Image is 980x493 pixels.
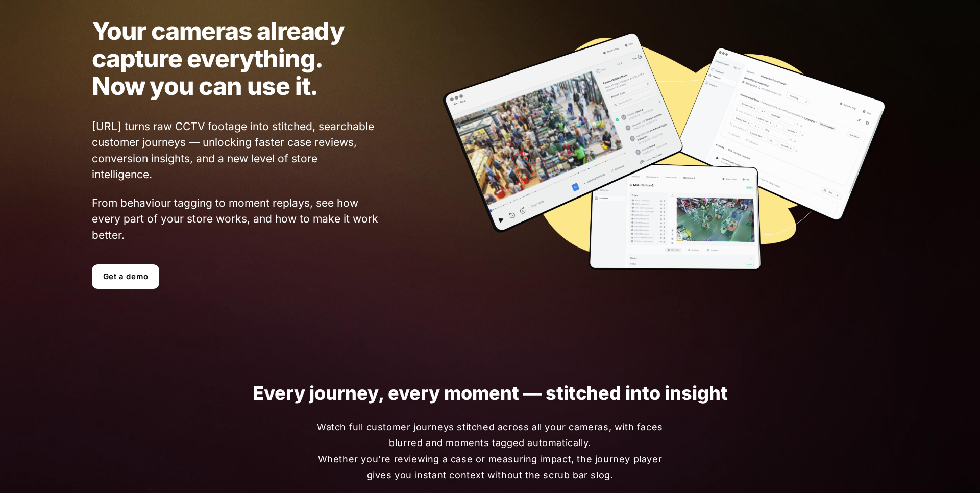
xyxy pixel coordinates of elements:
span: From behaviour tagging to moment replays, see how every part of your store works, and how to make... [92,195,380,243]
span: [URL] turns raw CCTV footage into stitched, searchable customer journeys — unlocking faster case ... [92,118,380,183]
a: Get a demo [92,264,159,289]
h1: Your cameras already capture everything. Now you can use it. [92,17,380,100]
span: Watch full customer journeys stitched across all your cameras, with faces blurred and moments tag... [314,419,666,483]
h1: Every journey, every moment — stitched into insight [98,383,882,404]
